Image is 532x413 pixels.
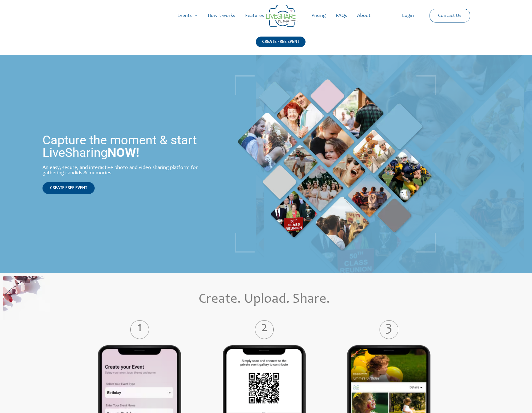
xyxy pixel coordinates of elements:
label: 2 [212,325,316,334]
div: CREATE FREE EVENT [256,37,306,47]
label: 1 [88,325,191,334]
strong: NOW! [107,145,139,160]
a: Features [240,6,269,26]
a: Login [397,6,419,26]
a: How it works [203,6,240,26]
a: About [352,6,375,26]
h1: Capture the moment & start LiveSharing [42,134,211,159]
span: Create. Upload. Share. [199,293,330,306]
span: CREATE FREE EVENT [50,186,87,190]
a: FAQs [331,6,352,26]
img: Group 14 | Live Photo Slideshow for Events | Create Free Events Album for Any Occasion [266,5,297,27]
a: Contact Us [433,9,466,22]
div: An easy, secure, and interactive photo and video sharing platform for gathering candids & memories. [42,165,211,176]
a: Pricing [306,6,331,26]
img: home_create_updload_share_bg | Live Photo Slideshow for Events | Create Free Events Album for Any... [3,276,50,320]
a: Events [172,6,203,26]
nav: Site Navigation [11,6,521,26]
a: CREATE FREE EVENT [256,37,306,55]
a: CREATE FREE EVENT [42,182,95,194]
label: 3 [337,325,441,334]
img: home_banner_pic | Live Photo Slideshow for Events | Create Free Events Album for Any Occasion [235,75,436,253]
